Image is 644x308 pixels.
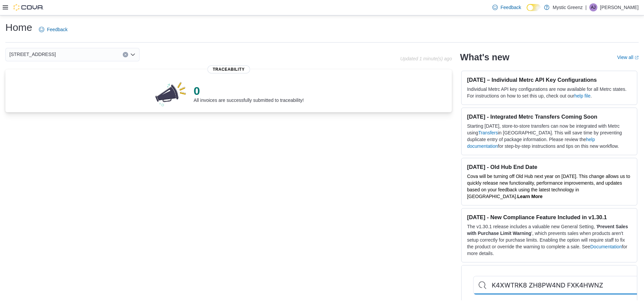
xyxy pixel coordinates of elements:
h3: [DATE] - New Compliance Feature Included in v1.30.1 [467,214,632,221]
h1: Home [5,21,32,34]
a: Learn More [517,194,542,199]
svg: External link [635,56,639,60]
a: help documentation [467,137,595,149]
button: Open list of options [130,52,136,57]
a: Transfers [478,130,498,135]
a: View allExternal link [617,55,639,60]
img: 0 [154,80,189,107]
p: Mystic Greenz [553,3,583,11]
p: 0 [194,84,304,98]
h2: What's new [460,52,509,63]
span: AJ [591,3,596,11]
span: Traceability [207,65,250,73]
p: [PERSON_NAME] [600,3,639,11]
img: Cova [13,4,44,11]
a: help file [574,93,590,99]
span: Cova will be turning off Old Hub next year on [DATE]. This change allows us to quickly release ne... [467,174,630,199]
p: Updated 1 minute(s) ago [400,56,452,61]
p: Individual Metrc API key configurations are now available for all Metrc states. For instructions ... [467,86,632,99]
p: | [585,3,587,11]
h3: [DATE] - Integrated Metrc Transfers Coming Soon [467,113,632,120]
button: Clear input [123,52,128,57]
p: Starting [DATE], store-to-store transfers can now be integrated with Metrc using in [GEOGRAPHIC_D... [467,123,632,149]
span: Feedback [47,26,67,33]
p: The v1.30.1 release includes a valuable new General Setting, ' ', which prevents sales when produ... [467,223,632,257]
div: All invoices are successfully submitted to traceability! [194,84,304,103]
a: Documentation [590,244,622,249]
span: Feedback [500,4,521,11]
a: Feedback [490,1,524,14]
input: Dark Mode [527,4,541,11]
div: Amber Johnson [589,3,597,11]
strong: Prevent Sales with Purchase Limit Warning [467,224,628,236]
a: Feedback [36,23,70,36]
h3: [DATE] - Old Hub End Date [467,164,632,170]
span: [STREET_ADDRESS] [9,50,56,58]
h3: [DATE] – Individual Metrc API Key Configurations [467,76,632,83]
